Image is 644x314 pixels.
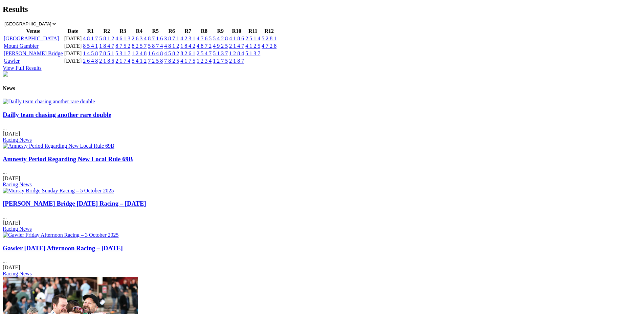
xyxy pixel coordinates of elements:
[3,65,42,71] a: View Full Results
[180,28,196,35] th: R7
[229,58,244,64] a: 2 1 8 7
[197,36,212,41] a: 4 7 6 5
[115,58,130,64] a: 2 1 7 4
[3,182,32,187] a: Racing News
[213,43,228,49] a: 4 9 2 5
[164,43,179,49] a: 4 8 1 2
[115,36,130,41] a: 4 6 1 3
[99,50,114,56] a: 7 8 5 1
[3,85,641,91] h4: News
[3,220,20,226] span: [DATE]
[229,36,244,41] a: 4 1 8 6
[197,43,212,49] a: 4 8 7 2
[197,50,212,56] a: 2 5 4 7
[3,137,32,143] a: Racing News
[3,5,641,14] h2: Results
[64,58,82,64] td: [DATE]
[3,232,119,238] img: Gawler Friday Afternoon Racing – 3 October 2025
[197,58,212,64] a: 1 2 3 4
[196,28,212,35] th: R8
[64,35,82,42] td: [DATE]
[148,50,163,56] a: 1 6 4 8
[180,50,195,56] a: 8 2 6 1
[3,143,114,149] img: Amnesty Period Regarding New Local Rule 69B
[83,36,98,41] a: 4 8 1 7
[3,188,114,194] img: Murray Bridge Sunday Racing – 5 October 2025
[3,265,20,270] span: [DATE]
[245,28,261,35] th: R11
[3,111,641,143] div: ...
[64,43,82,49] td: [DATE]
[148,58,163,64] a: 7 2 5 8
[229,28,244,35] th: R10
[3,200,641,232] div: ...
[99,58,114,64] a: 2 1 8 6
[213,50,228,56] a: 5 1 3 7
[3,226,32,232] a: Racing News
[245,36,260,41] a: 2 5 1 4
[262,43,276,49] a: 4 7 2 8
[3,99,95,105] img: Dailly team chasing another rare double
[132,58,147,64] a: 5 4 1 2
[3,111,111,118] a: Dailly team chasing another rare double
[3,245,641,277] div: ...
[3,155,133,163] a: Amnesty Period Regarding New Local Rule 69B
[115,28,131,35] th: R3
[3,28,63,35] th: Venue
[3,271,32,276] a: Racing News
[164,36,179,41] a: 3 8 7 1
[180,43,195,49] a: 1 8 4 2
[164,58,179,64] a: 7 8 2 5
[261,28,277,35] th: R12
[229,43,244,49] a: 2 1 4 7
[3,131,20,137] span: [DATE]
[213,58,228,64] a: 1 2 7 5
[3,71,8,77] img: chasers_homepage.jpg
[180,58,195,64] a: 4 1 7 5
[148,43,163,49] a: 5 8 7 4
[3,155,641,188] div: ...
[245,43,260,49] a: 4 1 2 5
[99,43,114,49] a: 1 8 4 7
[180,36,195,41] a: 4 2 3 1
[229,50,244,56] a: 1 2 8 4
[4,36,59,41] a: [GEOGRAPHIC_DATA]
[4,58,20,64] a: Gawler
[213,28,228,35] th: R9
[245,50,260,56] a: 5 1 3 7
[4,50,63,56] a: [PERSON_NAME] Bridge
[64,50,82,57] td: [DATE]
[148,36,163,41] a: 8 7 1 6
[132,43,147,49] a: 8 2 5 7
[262,36,276,41] a: 5 2 8 1
[164,28,179,35] th: R6
[83,28,98,35] th: R1
[132,50,147,56] a: 1 2 4 8
[148,28,163,35] th: R5
[131,28,147,35] th: R4
[83,43,98,49] a: 8 5 4 1
[99,36,114,41] a: 5 8 1 2
[83,50,98,56] a: 1 4 5 8
[3,175,20,181] span: [DATE]
[83,58,98,64] a: 2 6 4 8
[3,245,123,252] a: Gawler [DATE] Afternoon Racing – [DATE]
[4,43,39,49] a: Mount Gambier
[3,200,146,207] a: [PERSON_NAME] Bridge [DATE] Racing – [DATE]
[115,50,130,56] a: 5 3 1 7
[64,28,82,35] th: Date
[213,36,228,41] a: 5 4 2 8
[99,28,114,35] th: R2
[132,36,147,41] a: 2 6 3 4
[164,50,179,56] a: 4 5 8 2
[115,43,130,49] a: 8 7 5 2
